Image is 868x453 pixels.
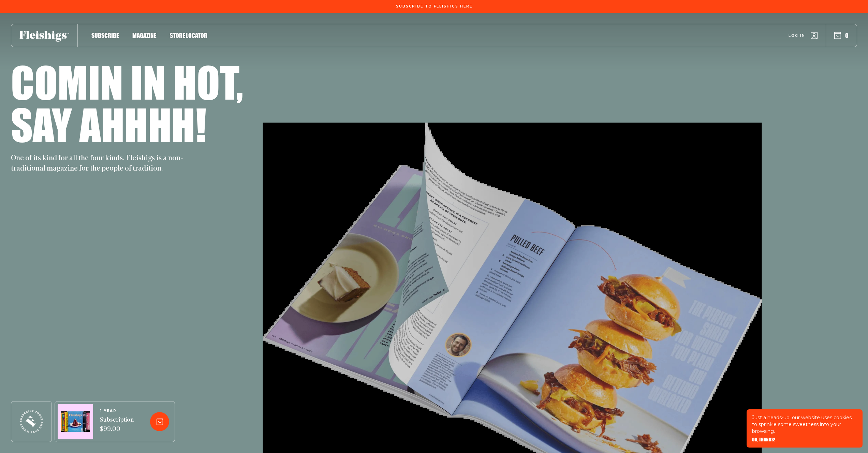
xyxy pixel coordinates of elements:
[752,437,775,442] button: OK, THANKS!
[61,411,90,432] img: Magazines image
[752,414,857,435] p: Just a heads-up: our website uses cookies to sprinkle some sweetness into your browsing.
[132,32,156,39] span: Magazine
[396,4,472,9] span: Subscribe To Fleishigs Here
[789,32,818,39] a: Log in
[11,103,206,145] h1: Say ahhhh!
[11,154,188,174] p: One of its kind for all the four kinds. Fleishigs is a non-traditional magazine for the people of...
[170,32,207,39] span: Store locator
[100,409,134,434] a: 1 YEARSubscription $99.00
[132,31,156,40] a: Magazine
[395,4,474,8] a: Subscribe To Fleishigs Here
[789,33,805,38] span: Log in
[100,409,134,413] span: 1 YEAR
[91,31,119,40] a: Subscribe
[91,32,119,39] span: Subscribe
[834,32,849,39] button: 0
[11,61,243,103] h1: Comin in hot,
[100,416,134,434] span: Subscription $99.00
[170,31,207,40] a: Store locator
